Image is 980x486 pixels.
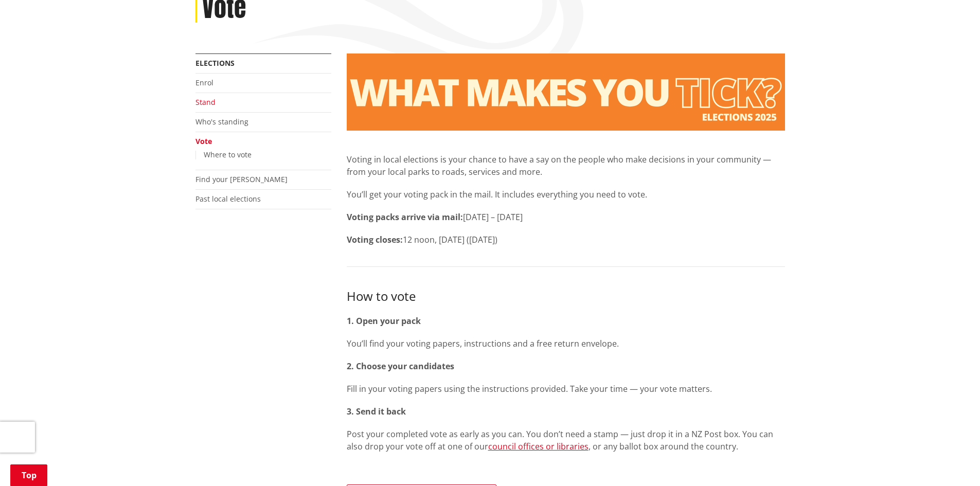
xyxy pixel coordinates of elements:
[204,150,252,159] a: Where to vote
[195,58,235,68] a: Elections
[347,338,619,349] span: You’ll find your voting papers, instructions and a free return envelope.
[347,361,454,372] strong: 2. Choose your candidates
[933,443,970,480] iframe: Messenger Launcher
[347,383,785,395] p: Fill in your voting papers using the instructions provided. Take your time — your vote matters.
[195,117,248,127] a: Who's standing
[195,97,216,107] a: Stand
[347,188,785,201] p: You’ll get your voting pack in the mail. It includes everything you need to vote.
[347,53,785,131] img: Vote banner
[488,441,589,452] a: council offices or libraries
[347,234,403,245] strong: Voting closes:
[403,234,497,245] span: 12 noon, [DATE] ([DATE])
[347,211,785,223] p: [DATE] – [DATE]
[10,464,47,486] a: Top
[347,315,421,327] strong: 1. Open your pack
[347,287,785,304] h3: How to vote
[195,136,212,146] a: Vote
[347,406,406,417] strong: 3. Send it back
[347,211,463,223] strong: Voting packs arrive via mail:
[195,194,261,204] a: Past local elections
[195,78,213,87] a: Enrol
[347,428,785,453] p: Post your completed vote as early as you can. You don’t need a stamp — just drop it in a NZ Post ...
[195,174,288,184] a: Find your [PERSON_NAME]
[347,153,785,178] p: Voting in local elections is your chance to have a say on the people who make decisions in your c...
